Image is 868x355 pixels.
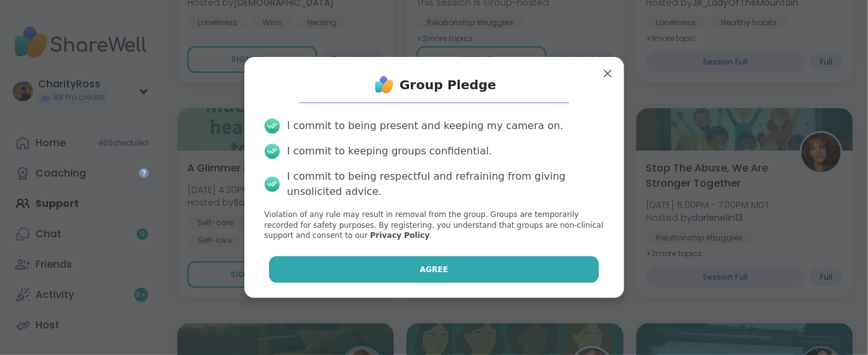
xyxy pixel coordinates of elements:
button: Agree [269,256,599,283]
iframe: Spotlight [139,168,149,178]
p: Violation of any rule may result in removal from the group. Groups are temporarily recorded for s... [265,209,604,241]
div: I commit to keeping groups confidential. [287,144,493,159]
div: I commit to being respectful and refraining from giving unsolicited advice. [287,169,604,199]
span: Agree [420,264,448,275]
div: I commit to being present and keeping my camera on. [287,118,563,134]
a: Privacy Policy [370,231,430,240]
img: ShareWell Logo [372,72,397,97]
h1: Group Pledge [399,76,496,94]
